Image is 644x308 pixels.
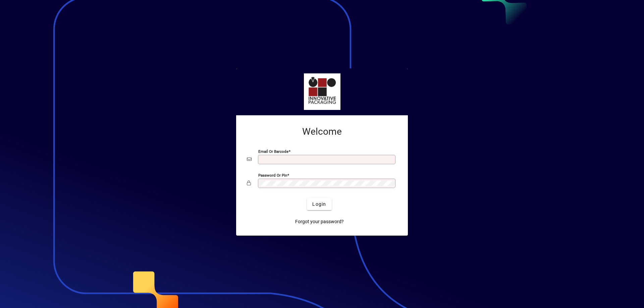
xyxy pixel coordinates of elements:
span: Forgot your password? [295,218,344,225]
mat-label: Password or Pin [258,173,287,178]
mat-label: Email or Barcode [258,149,288,154]
h2: Welcome [247,126,397,137]
a: Forgot your password? [292,215,346,228]
button: Login [307,198,331,210]
span: Login [312,201,326,208]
